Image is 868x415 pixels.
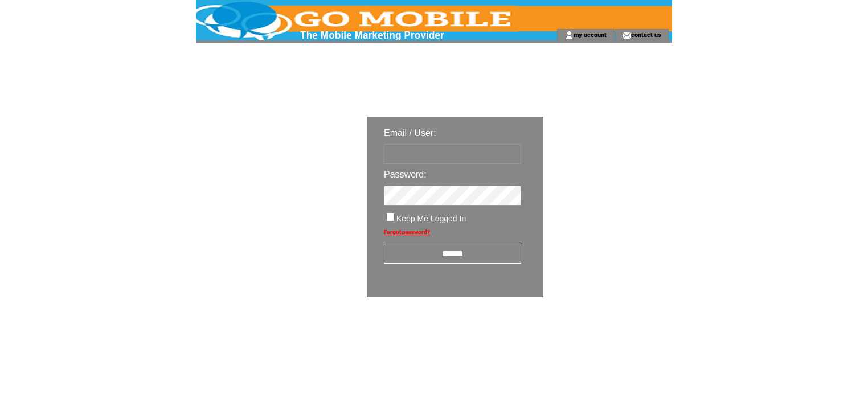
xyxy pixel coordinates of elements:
[384,170,427,179] span: Password:
[396,214,466,223] span: Keep Me Logged In
[574,31,607,38] a: my account
[631,31,661,38] a: contact us
[384,128,436,138] span: Email / User:
[565,31,574,40] img: account_icon.gif;jsessionid=AB5551429B07D904223DCDF132BCDBE9
[576,326,633,340] img: transparent.png;jsessionid=AB5551429B07D904223DCDF132BCDBE9
[623,31,631,40] img: contact_us_icon.gif;jsessionid=AB5551429B07D904223DCDF132BCDBE9
[384,229,430,235] a: Forgot password?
